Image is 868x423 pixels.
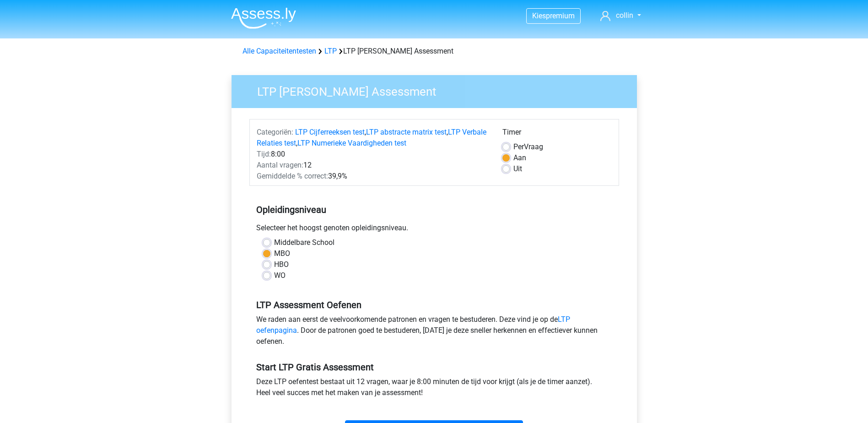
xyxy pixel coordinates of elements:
[257,172,328,180] span: Gemiddelde % correct:
[256,299,612,310] h5: LTP Assessment Oefenen
[231,7,296,29] img: Assessly
[616,11,633,20] span: collin
[546,11,575,20] span: premium
[274,270,286,281] label: WO
[257,150,271,158] span: Tijd:
[295,128,365,136] a: LTP Cijferreeksen test
[239,46,630,57] div: LTP [PERSON_NAME] Assessment
[513,141,543,152] label: Vraag
[256,362,612,373] h5: Start LTP Gratis Assessment
[274,248,290,259] label: MBO
[274,237,334,248] label: Middelbare School
[257,128,293,136] span: Categoriën:
[249,376,619,402] div: Deze LTP oefentest bestaat uit 12 vragen, waar je 8:00 minuten de tijd voor krijgt (als je de tim...
[513,142,524,151] span: Per
[257,161,303,169] span: Aantal vragen:
[274,259,289,270] label: HBO
[532,11,546,20] span: Kies
[250,160,496,171] div: 12
[513,163,522,174] label: Uit
[250,127,496,149] div: , , ,
[249,222,619,237] div: Selecteer het hoogst genoten opleidingsniveau.
[597,10,644,21] a: collin
[250,149,496,160] div: 8:00
[324,47,337,55] a: LTP
[246,81,630,99] h3: LTP [PERSON_NAME] Assessment
[250,171,496,182] div: 39,9%
[502,127,612,141] div: Timer
[527,10,580,22] a: Kiespremium
[513,152,526,163] label: Aan
[249,314,619,351] div: We raden aan eerst de veelvoorkomende patronen en vragen te bestuderen. Deze vind je op de . Door...
[256,201,612,219] h5: Opleidingsniveau
[297,139,406,147] a: LTP Numerieke Vaardigheden test
[243,47,316,55] a: Alle Capaciteitentesten
[366,128,447,136] a: LTP abstracte matrix test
